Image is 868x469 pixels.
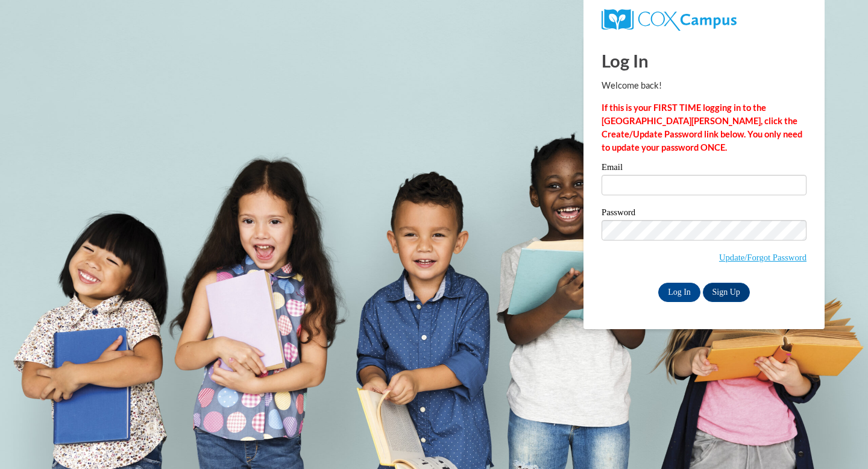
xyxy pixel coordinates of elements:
[602,9,737,31] img: COX Campus
[602,208,807,220] label: Password
[602,79,807,92] p: Welcome back!
[703,283,750,302] a: Sign Up
[602,48,807,73] h1: Log In
[602,163,807,175] label: Email
[602,9,807,31] a: COX Campus
[658,283,700,302] input: Log In
[719,253,807,262] a: Update/Forgot Password
[602,102,802,153] strong: If this is your FIRST TIME logging in to the [GEOGRAPHIC_DATA][PERSON_NAME], click the Create/Upd...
